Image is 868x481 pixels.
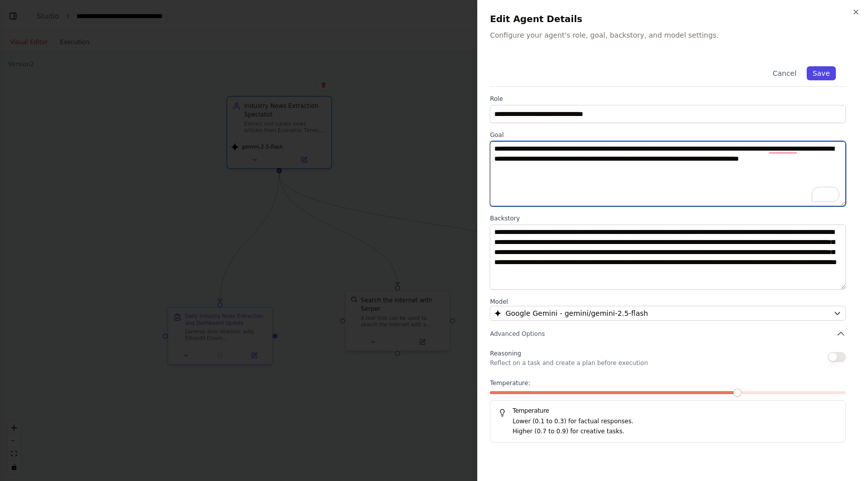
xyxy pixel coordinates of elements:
[498,407,837,415] h5: Temperature
[767,66,802,80] button: Cancel
[512,427,837,437] p: Higher (0.7 to 0.9) for creative tasks.
[490,298,846,306] label: Model
[490,30,856,40] p: Configure your agent's role, goal, backstory, and model settings.
[490,131,846,139] label: Goal
[505,308,648,318] span: Google Gemini - gemini/gemini-2.5-flash
[490,330,545,338] span: Advanced Options
[490,95,846,103] label: Role
[490,214,846,222] label: Backstory
[490,12,856,26] h2: Edit Agent Details
[807,66,836,80] button: Save
[490,359,647,367] p: Reflect on a task and create a plan before execution
[490,350,521,357] span: Reasoning
[490,141,846,206] textarea: To enrich screen reader interactions, please activate Accessibility in Grammarly extension settings
[490,306,846,321] button: Google Gemini - gemini/gemini-2.5-flash
[490,379,530,387] span: Temperature:
[512,417,837,427] p: Lower (0.1 to 0.3) for factual responses.
[490,329,846,339] button: Advanced Options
